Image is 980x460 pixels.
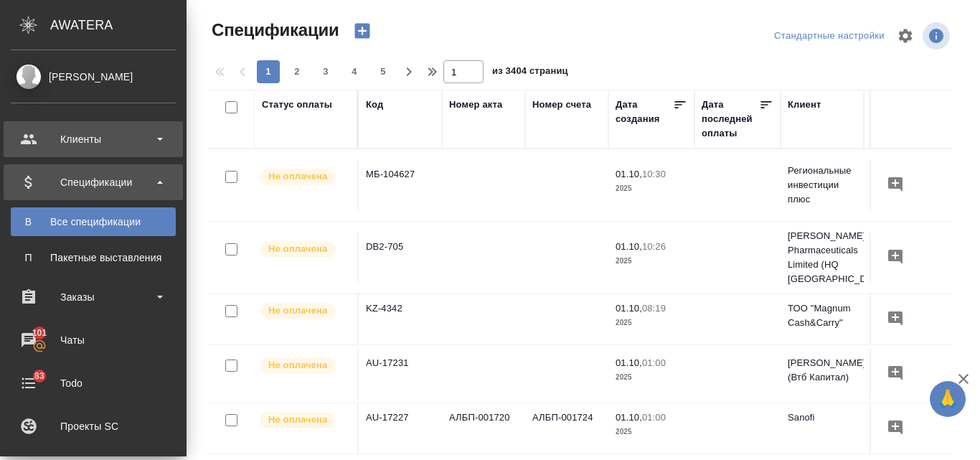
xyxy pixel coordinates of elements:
p: 01.10, [616,412,642,423]
span: Настроить таблицу [888,19,923,53]
span: 2 [286,65,308,79]
button: 2 [286,60,308,83]
p: 10:30 [642,169,666,179]
td: DB2-705 [359,233,442,283]
p: 01:00 [642,412,666,423]
span: 5 [372,65,395,79]
div: AWATERA [50,11,187,39]
p: 08:19 [642,303,666,314]
p: Не оплачена [268,358,327,372]
p: Не оплачена [268,242,327,256]
p: Не оплачена [268,413,327,427]
td: АЛБП-001724 [525,403,608,454]
div: Todo [11,372,176,394]
div: Чаты [11,329,176,351]
span: из 3404 страниц [492,62,568,83]
p: 10:26 [642,241,666,252]
div: Спецификации [11,172,176,193]
a: Проекты SC [4,408,183,444]
p: 2025 [616,254,687,268]
p: Sanofi [788,410,857,425]
p: ООО «Региональные Инвестиции Плюс» [871,156,940,214]
p: 01.10, [616,169,642,179]
p: 01.10, [616,241,642,252]
td: АЛБП-001720 [442,403,525,454]
p: 2025 [616,316,687,330]
a: 101Чаты [4,322,183,358]
div: Клиент [788,98,821,112]
p: Региональные инвестиции плюс [788,164,857,207]
td: AU-17231 [359,349,442,399]
div: Пакетные выставления [18,250,169,265]
p: ТОО "Magnum Cash&Carry" [788,301,857,330]
div: Дата создания [616,98,673,126]
button: 5 [372,60,395,83]
p: 01.10, [616,357,642,368]
p: 2025 [616,425,687,439]
button: 3 [314,60,337,83]
a: ВВсе спецификации [11,207,176,236]
span: Посмотреть информацию [923,22,953,50]
span: Спецификации [208,19,339,42]
span: 3 [314,65,337,79]
div: Клиенты [11,128,176,150]
td: KZ-4342 [359,294,442,344]
div: Дата последней оплаты [702,98,759,141]
p: 2025 [616,182,687,196]
td: AU-17227 [359,403,442,454]
span: 83 [26,369,53,383]
div: Номер акта [449,98,502,112]
div: Номер счета [532,98,591,112]
a: ППакетные выставления [11,243,176,272]
div: split button [771,25,888,47]
p: 2025 [616,370,687,385]
button: 4 [343,60,366,83]
p: [PERSON_NAME] (Втб Капитал) [788,356,857,385]
p: [PERSON_NAME] Pharmaceuticals Limited (HQ [GEOGRAPHIC_DATA]) [788,229,857,286]
span: 4 [343,65,366,79]
div: Статус оплаты [262,98,332,112]
div: [PERSON_NAME] [11,69,176,85]
td: МБ-104627 [359,160,442,210]
p: Не оплачена [268,169,327,184]
div: Код [366,98,383,112]
div: Все спецификации [18,215,169,229]
a: 83Todo [4,365,183,401]
span: 101 [24,326,56,340]
button: Создать [345,19,380,43]
button: 🙏 [930,381,966,417]
p: 01:00 [642,357,666,368]
span: 🙏 [936,384,960,414]
div: Проекты SC [11,416,176,437]
p: Не оплачена [268,304,327,318]
div: Заказы [11,286,176,308]
p: 01.10, [616,303,642,314]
